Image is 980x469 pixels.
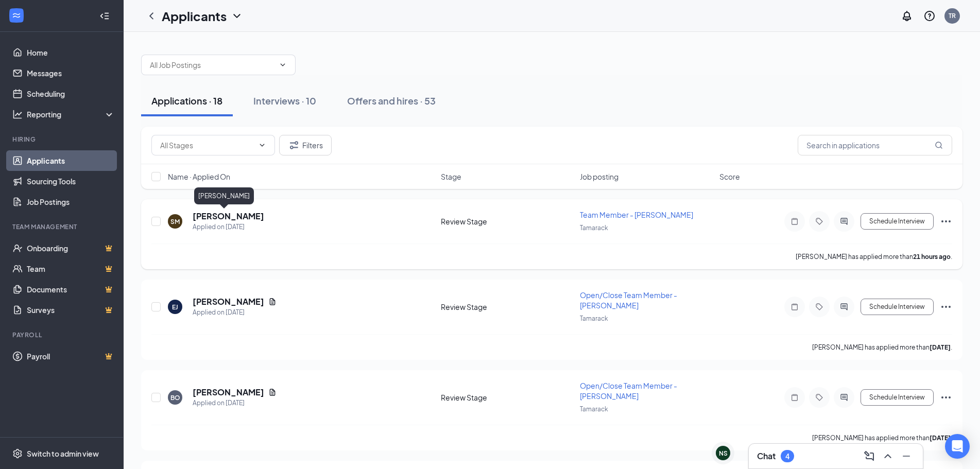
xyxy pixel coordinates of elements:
[160,140,254,151] input: All Stages
[913,253,951,260] b: 21 hours ago
[719,449,728,458] div: NS
[861,448,878,464] button: ComposeMessage
[27,42,115,63] a: Home
[27,346,115,367] a: PayrollCrown
[347,94,436,107] div: Offers and hires · 53
[838,393,850,402] svg: ActiveChat
[580,224,608,232] span: Tamarack
[580,315,608,322] span: Tamarack
[796,252,952,261] p: [PERSON_NAME] has applied more than .
[27,109,115,119] div: Reporting
[12,222,113,231] div: Team Management
[194,187,254,204] div: [PERSON_NAME]
[580,290,677,310] span: Open/Close Team Member - [PERSON_NAME]
[788,303,801,311] svg: Note
[898,448,915,464] button: Minimize
[151,94,222,107] div: Applications · 18
[27,171,115,192] a: Sourcing Tools
[231,10,243,22] svg: ChevronDown
[27,238,115,258] a: OnboardingCrown
[170,217,180,226] div: SM
[900,450,913,462] svg: Minimize
[27,279,115,300] a: DocumentsCrown
[813,393,826,402] svg: Tag
[279,61,287,69] svg: ChevronDown
[812,433,952,442] p: [PERSON_NAME] has applied more than .
[861,389,934,406] button: Schedule Interview
[880,448,896,464] button: ChevronUp
[12,448,23,459] svg: Settings
[719,171,740,182] span: Score
[861,299,934,315] button: Schedule Interview
[193,222,264,232] div: Applied on [DATE]
[27,300,115,320] a: SurveysCrown
[168,171,230,182] span: Name · Applied On
[812,343,952,352] p: [PERSON_NAME] has applied more than .
[12,109,23,119] svg: Analysis
[27,192,115,212] a: Job Postings
[785,452,789,461] div: 4
[441,302,574,312] div: Review Stage
[757,450,776,462] h3: Chat
[27,150,115,171] a: Applicants
[162,7,227,25] h1: Applicants
[268,388,277,396] svg: Document
[11,10,22,21] svg: WorkstreamLogo
[170,393,180,402] div: BO
[949,11,956,20] div: TR
[253,94,316,107] div: Interviews · 10
[813,303,826,311] svg: Tag
[838,303,850,311] svg: ActiveChat
[268,298,277,306] svg: Document
[193,211,264,222] h5: [PERSON_NAME]
[193,398,277,408] div: Applied on [DATE]
[258,141,266,149] svg: ChevronDown
[441,216,574,227] div: Review Stage
[150,59,274,71] input: All Job Postings
[27,83,115,104] a: Scheduling
[99,11,110,21] svg: Collapse
[193,296,264,307] h5: [PERSON_NAME]
[901,10,913,22] svg: Notifications
[838,217,850,225] svg: ActiveChat
[27,63,115,83] a: Messages
[193,387,264,398] h5: [PERSON_NAME]
[193,307,277,318] div: Applied on [DATE]
[923,10,936,22] svg: QuestionInfo
[945,434,970,459] div: Open Intercom Messenger
[940,215,952,228] svg: Ellipses
[861,213,934,230] button: Schedule Interview
[813,217,826,225] svg: Tag
[940,301,952,313] svg: Ellipses
[12,135,113,144] div: Hiring
[145,10,158,22] svg: ChevronLeft
[580,381,677,401] span: Open/Close Team Member - [PERSON_NAME]
[288,139,300,151] svg: Filter
[863,450,875,462] svg: ComposeMessage
[279,135,332,155] button: Filter Filters
[12,331,113,339] div: Payroll
[441,171,461,182] span: Stage
[580,171,618,182] span: Job posting
[27,448,99,459] div: Switch to admin view
[788,393,801,402] svg: Note
[930,434,951,442] b: [DATE]
[788,217,801,225] svg: Note
[580,405,608,413] span: Tamarack
[441,392,574,403] div: Review Stage
[940,391,952,404] svg: Ellipses
[935,141,943,149] svg: MagnifyingGlass
[172,303,178,311] div: EJ
[27,258,115,279] a: TeamCrown
[882,450,894,462] svg: ChevronUp
[580,210,693,219] span: Team Member - [PERSON_NAME]
[798,135,952,155] input: Search in applications
[930,343,951,351] b: [DATE]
